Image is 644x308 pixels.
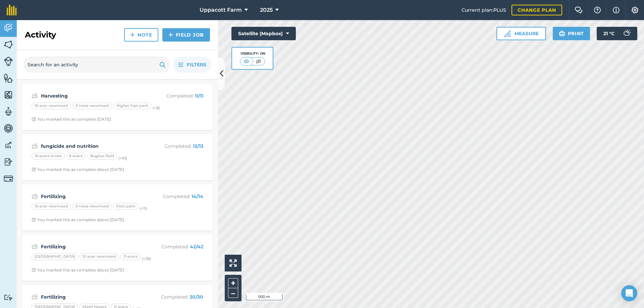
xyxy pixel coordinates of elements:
[621,285,637,301] div: Open Intercom Messenger
[242,58,251,65] img: svg+xml;base64,PHN2ZyB4bWxucz0iaHR0cDovL3d3dy53My5vcmcvMjAwMC9zdmciIHdpZHRoPSI1MCIgaGVpZ2h0PSI0MC...
[254,58,263,65] img: svg+xml;base64,PHN2ZyB4bWxucz0iaHR0cDovL3d3dy53My5vcmcvMjAwMC9zdmciIHdpZHRoPSI1MCIgaGVpZ2h0PSI0MC...
[190,294,203,300] strong: 30 / 30
[153,106,160,110] small: (+ 8 )
[26,188,209,227] a: FertilizingCompleted: 14/1410 acer newmeed3 trees newmeedFoot path(+11)Clock with arrow pointing ...
[32,117,36,121] img: Clock with arrow pointing clockwise
[32,167,36,172] img: Clock with arrow pointing clockwise
[496,27,546,40] button: Measure
[32,117,111,122] div: You marked this as complete [DATE]
[4,174,13,183] img: svg+xml;base64,PD94bWwgdmVyc2lvbj0iMS4wIiBlbmNvZGluZz0idXRmLTgiPz4KPCEtLSBHZW5lcmF0b3I6IEFkb2JlIE...
[190,244,203,250] strong: 42 / 42
[32,167,124,172] div: You marked this as complete about [DATE]
[32,92,38,100] img: svg+xml;base64,PD94bWwgdmVyc2lvbj0iMS4wIiBlbmNvZGluZz0idXRmLTgiPz4KPCEtLSBHZW5lcmF0b3I6IEFkb2JlIE...
[159,61,166,69] img: svg+xml;base64,PHN2ZyB4bWxucz0iaHR0cDovL3d3dy53My5vcmcvMjAwMC9zdmciIHdpZHRoPSIxOSIgaGVpZ2h0PSIyNC...
[4,73,13,83] img: svg+xml;base64,PHN2ZyB4bWxucz0iaHR0cDovL3d3dy53My5vcmcvMjAwMC9zdmciIHdpZHRoPSI1NiIgaGVpZ2h0PSI2MC...
[4,123,13,133] img: svg+xml;base64,PD94bWwgdmVyc2lvbj0iMS4wIiBlbmNvZGluZz0idXRmLTgiPz4KPCEtLSBHZW5lcmF0b3I6IEFkb2JlIE...
[192,193,203,199] strong: 14 / 14
[4,57,13,66] img: svg+xml;base64,PD94bWwgdmVyc2lvbj0iMS4wIiBlbmNvZGluZz0idXRmLTgiPz4KPCEtLSBHZW5lcmF0b3I6IEFkb2JlIE...
[150,92,203,100] p: Completed :
[32,267,124,273] div: You marked this as complete about [DATE]
[120,253,141,260] div: 11 acers
[41,243,147,250] strong: Fertilizing
[462,6,506,14] span: Current plan : PLUS
[25,29,56,40] h2: Activity
[72,103,112,109] div: 3 trees newmeed
[4,157,13,167] img: svg+xml;base64,PD94bWwgdmVyc2lvbj0iMS4wIiBlbmNvZGluZz0idXRmLTgiPz4KPCEtLSBHZW5lcmF0b3I6IEFkb2JlIE...
[41,193,147,200] strong: Fertilizing
[32,217,124,223] div: You marked this as complete about [DATE]
[32,293,38,301] img: svg+xml;base64,PD94bWwgdmVyc2lvbj0iMS4wIiBlbmNvZGluZz0idXRmLTgiPz4KPCEtLSBHZW5lcmF0b3I6IEFkb2JlIE...
[150,293,203,301] p: Completed :
[26,138,209,176] a: fungicide and nutritionCompleted: 13/1310 acers broks6 acersBuglow field(+10)Clock with arrow poi...
[4,23,13,33] img: svg+xml;base64,PD94bWwgdmVyc2lvbj0iMS4wIiBlbmNvZGluZz0idXRmLTgiPz4KPCEtLSBHZW5lcmF0b3I6IEFkb2JlIE...
[32,253,78,260] div: [GEOGRAPHIC_DATA]
[26,239,209,277] a: FertilizingCompleted: 42/42[GEOGRAPHIC_DATA]10 acer newmeed11 acers(+39)Clock with arrow pointing...
[26,88,209,126] a: HarvestingCompleted: 11/1110 acer newmeed3 trees newmeedHigher fuss park(+8)Clock with arrow poin...
[193,143,203,149] strong: 13 / 13
[23,57,170,73] input: Search for an activity
[168,31,173,39] img: svg+xml;base64,PHN2ZyB4bWxucz0iaHR0cDovL3d3dy53My5vcmcvMjAwMC9zdmciIHdpZHRoPSIxNCIgaGVpZ2h0PSIyNC...
[231,27,296,40] button: Satellite (Mapbox)
[32,153,65,160] div: 10 acers broks
[228,278,238,288] button: +
[79,253,119,260] div: 10 acer newmeed
[597,27,637,40] button: 21 °C
[87,153,117,160] div: Buglow field
[4,294,13,301] img: svg+xml;base64,PD94bWwgdmVyc2lvbj0iMS4wIiBlbmNvZGluZz0idXRmLTgiPz4KPCEtLSBHZW5lcmF0b3I6IEFkb2JlIE...
[142,256,151,261] small: (+ 39 )
[118,156,127,161] small: (+ 10 )
[66,153,86,160] div: 6 acers
[32,243,38,251] img: svg+xml;base64,PD94bWwgdmVyc2lvbj0iMS4wIiBlbmNvZGluZz0idXRmLTgiPz4KPCEtLSBHZW5lcmF0b3I6IEFkb2JlIE...
[150,142,203,150] p: Completed :
[72,203,112,210] div: 3 trees newmeed
[140,206,147,211] small: (+ 11 )
[4,140,13,150] img: svg+xml;base64,PD94bWwgdmVyc2lvbj0iMS4wIiBlbmNvZGluZz0idXRmLTgiPz4KPCEtLSBHZW5lcmF0b3I6IEFkb2JlIE...
[32,103,71,109] div: 10 acer newmeed
[620,27,633,40] img: svg+xml;base64,PD94bWwgdmVyc2lvbj0iMS4wIiBlbmNvZGluZz0idXRmLTgiPz4KPCEtLSBHZW5lcmF0b3I6IEFkb2JlIE...
[32,192,38,200] img: svg+xml;base64,PD94bWwgdmVyc2lvbj0iMS4wIiBlbmNvZGluZz0idXRmLTgiPz4KPCEtLSBHZW5lcmF0b3I6IEFkb2JlIE...
[229,259,237,267] img: Four arrows, one pointing top left, one top right, one bottom right and the last bottom left
[113,203,138,210] div: Foot path
[553,27,590,40] button: Print
[32,218,36,222] img: Clock with arrow pointing clockwise
[504,30,511,37] img: Ruler icon
[124,28,158,42] a: Note
[162,28,210,42] a: Field Job
[228,288,238,298] button: –
[113,103,151,109] div: Higher fuss park
[150,193,203,200] p: Completed :
[4,90,13,100] img: svg+xml;base64,PHN2ZyB4bWxucz0iaHR0cDovL3d3dy53My5vcmcvMjAwMC9zdmciIHdpZHRoPSI1NiIgaGVpZ2h0PSI2MC...
[41,293,147,301] strong: Fertilizing
[613,6,620,14] img: svg+xml;base64,PHN2ZyB4bWxucz0iaHR0cDovL3d3dy53My5vcmcvMjAwMC9zdmciIHdpZHRoPSIxNyIgaGVpZ2h0PSIxNy...
[41,142,147,150] strong: fungicide and nutrition
[200,6,242,14] span: Uppacott Farm
[593,7,601,13] img: A question mark icon
[7,5,17,15] img: fieldmargin Logo
[631,7,639,13] img: A cog icon
[4,40,13,50] img: svg+xml;base64,PHN2ZyB4bWxucz0iaHR0cDovL3d3dy53My5vcmcvMjAwMC9zdmciIHdpZHRoPSI1NiIgaGVpZ2h0PSI2MC...
[173,57,211,73] button: Filters
[195,93,203,99] strong: 11 / 11
[240,51,265,56] div: Visibility: On
[32,142,38,150] img: svg+xml;base64,PD94bWwgdmVyc2lvbj0iMS4wIiBlbmNvZGluZz0idXRmLTgiPz4KPCEtLSBHZW5lcmF0b3I6IEFkb2JlIE...
[32,268,36,272] img: Clock with arrow pointing clockwise
[559,29,565,38] img: svg+xml;base64,PHN2ZyB4bWxucz0iaHR0cDovL3d3dy53My5vcmcvMjAwMC9zdmciIHdpZHRoPSIxOSIgaGVpZ2h0PSIyNC...
[512,5,562,15] a: Change plan
[187,61,206,68] span: Filters
[130,31,135,39] img: svg+xml;base64,PHN2ZyB4bWxucz0iaHR0cDovL3d3dy53My5vcmcvMjAwMC9zdmciIHdpZHRoPSIxNCIgaGVpZ2h0PSIyNC...
[41,92,147,100] strong: Harvesting
[260,6,273,14] span: 2025
[32,203,71,210] div: 10 acer newmeed
[575,7,583,13] img: Two speech bubbles overlapping with the left bubble in the forefront
[150,243,203,250] p: Completed :
[4,107,13,117] img: svg+xml;base64,PD94bWwgdmVyc2lvbj0iMS4wIiBlbmNvZGluZz0idXRmLTgiPz4KPCEtLSBHZW5lcmF0b3I6IEFkb2JlIE...
[603,27,614,40] span: 21 ° C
